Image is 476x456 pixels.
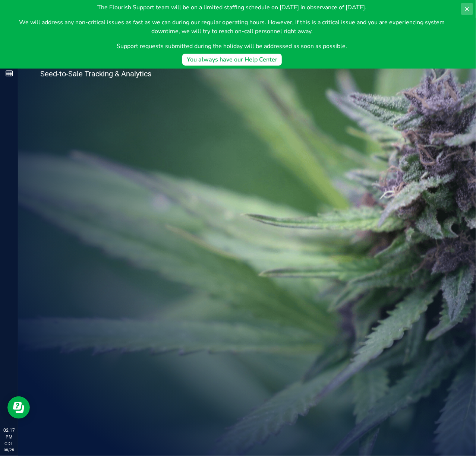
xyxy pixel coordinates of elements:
[187,55,277,64] div: You always have our Help Center
[6,70,13,77] inline-svg: Reports
[6,18,458,36] p: We will address any non-critical issues as fast as we can during our regular operating hours. How...
[7,396,30,419] iframe: Resource center
[6,42,458,51] p: Support requests submitted during the holiday will be addressed as soon as possible.
[3,447,15,453] p: 08/25
[3,427,15,447] p: 02:17 PM CDT
[40,70,182,77] p: Seed-to-Sale Tracking & Analytics
[6,3,458,12] p: The Flourish Support team will be on a limited staffing schedule on [DATE] in observance of [DATE].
